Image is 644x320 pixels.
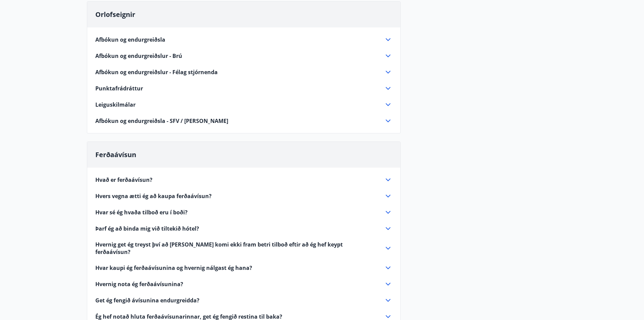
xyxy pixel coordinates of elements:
span: Hvernig get ég treyst því að [PERSON_NAME] komi ekki fram betri tilboð eftir að ég hef keypt ferð... [95,241,376,256]
div: Þarf ég að binda mig við tiltekið hótel? [95,225,392,233]
div: Afbókun og endurgreiðslur - Félag stjórnenda [95,68,392,76]
span: Afbókun og endurgreiðsla [95,36,165,43]
span: Hvernig nota ég ferðaávísunina? [95,280,183,288]
span: Afbókun og endurgreiðsla - SFV / [PERSON_NAME] [95,117,228,125]
div: Hvernig nota ég ferðaávísunina? [95,280,392,288]
span: Get ég fengið ávísunina endurgreidda? [95,297,199,304]
div: Afbókun og endurgreiðsla - SFV / [PERSON_NAME] [95,117,392,125]
div: Get ég fengið ávísunina endurgreidda? [95,296,392,304]
div: Hvar sé ég hvaða tilboð eru í boði? [95,208,392,216]
span: Hvers vegna ætti ég að kaupa ferðaávísun? [95,192,212,200]
div: Hvar kaupi ég ferðaávísunina og hvernig nálgast ég hana? [95,264,392,272]
span: Hvar sé ég hvaða tilboð eru í boði? [95,209,188,216]
span: Leiguskilmálar [95,101,136,108]
span: Hvað er ferðaávísun? [95,176,152,184]
div: Hvernig get ég treyst því að [PERSON_NAME] komi ekki fram betri tilboð eftir að ég hef keypt ferð... [95,241,392,256]
span: Ferðaávísun [95,150,136,159]
div: Afbókun og endurgreiðslur - Brú [95,52,392,60]
div: Hvað er ferðaávísun? [95,176,392,184]
div: Hvers vegna ætti ég að kaupa ferðaávísun? [95,192,392,200]
span: Afbókun og endurgreiðslur - Félag stjórnenda [95,68,218,76]
div: Afbókun og endurgreiðsla [95,36,392,44]
div: Leiguskilmálar [95,101,392,109]
div: Punktafrádráttur [95,84,392,92]
span: Afbókun og endurgreiðslur - Brú [95,52,182,60]
span: Þarf ég að binda mig við tiltekið hótel? [95,225,199,232]
span: Hvar kaupi ég ferðaávísunina og hvernig nálgast ég hana? [95,264,252,272]
span: Orlofseignir [95,10,135,19]
span: Punktafrádráttur [95,85,143,92]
